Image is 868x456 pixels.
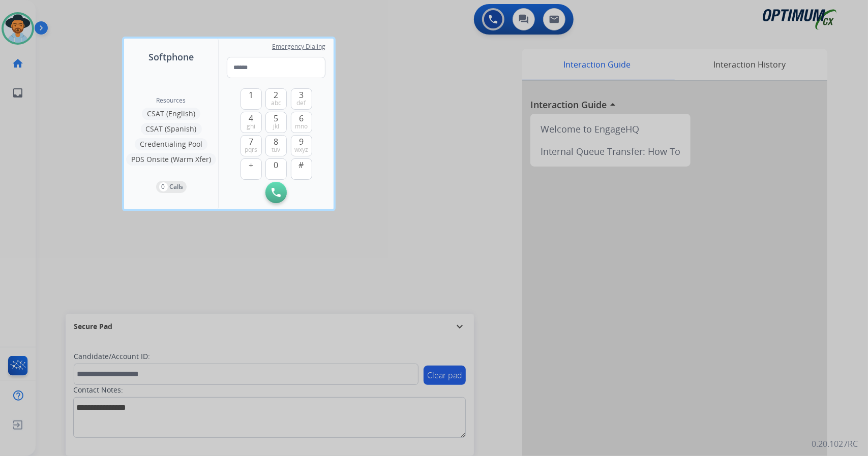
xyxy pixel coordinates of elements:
[272,43,325,51] span: Emergency Dialing
[294,146,308,154] span: wxyz
[291,158,312,180] button: #
[141,123,202,135] button: CSAT (Spanish)
[274,112,279,124] span: 5
[272,188,281,197] img: call-button
[291,112,312,133] button: 6mno
[273,122,279,131] span: jkl
[812,438,858,450] p: 0.20.1027RC
[241,88,262,110] button: 1
[126,153,216,166] button: PDS Onsite (Warm Xfer)
[297,99,306,107] span: def
[135,138,207,150] button: Credentialing Pool
[299,112,304,124] span: 6
[157,96,186,105] span: Resources
[274,89,279,101] span: 2
[156,181,187,193] button: 0Calls
[291,88,312,110] button: 3def
[265,158,287,180] button: 0
[265,88,287,110] button: 2abc
[142,108,200,120] button: CSAT (English)
[265,112,287,133] button: 5jkl
[241,112,262,133] button: 4ghi
[272,146,281,154] span: tuv
[249,136,253,148] span: 7
[247,122,255,131] span: ghi
[295,122,308,131] span: mno
[249,89,253,101] span: 1
[299,89,304,101] span: 3
[159,182,168,191] p: 0
[265,135,287,156] button: 8tuv
[299,136,304,148] span: 9
[299,159,304,171] span: #
[291,135,312,156] button: 9wxyz
[170,182,184,191] p: Calls
[249,159,253,171] span: +
[249,112,253,124] span: 4
[241,158,262,180] button: +
[274,159,279,171] span: 0
[148,50,194,64] span: Softphone
[274,136,279,148] span: 8
[241,135,262,156] button: 7pqrs
[245,146,257,154] span: pqrs
[271,99,281,107] span: abc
